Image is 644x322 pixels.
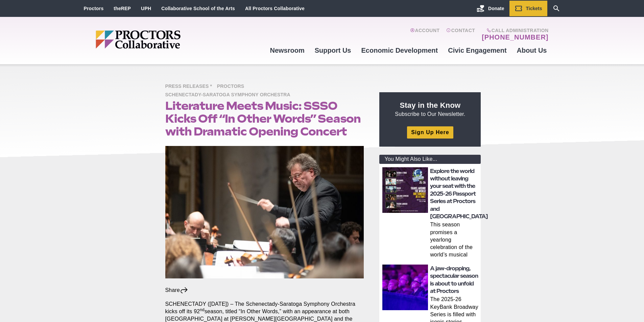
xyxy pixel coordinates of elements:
span: Proctors [217,82,247,91]
a: All Proctors Collaborative [245,6,305,11]
span: Donate [488,6,504,11]
strong: Stay in the Know [400,101,461,109]
div: You Might Also Like... [379,155,481,164]
a: Proctors [84,6,104,11]
a: Donate [472,1,509,16]
a: Support Us [310,41,356,59]
p: Subscribe to Our Newsletter. [387,100,473,118]
a: Account [410,28,439,41]
a: Sign Up Here [407,126,453,138]
a: A jaw-dropping, spectacular season is about to unfold at Proctors [430,265,478,294]
span: Press Releases * [165,82,216,91]
div: Share [165,287,189,294]
span: Tickets [526,6,542,11]
a: Tickets [509,1,547,16]
img: thumbnail: A jaw-dropping, spectacular season is about to unfold at Proctors [382,265,428,310]
a: [PHONE_NUMBER] [482,33,548,41]
span: Call Administration [480,28,548,33]
a: UPH [141,6,151,11]
a: Economic Development [356,41,443,59]
a: Civic Engagement [443,41,511,59]
p: This season promises a yearlong celebration of the world’s musical tapestry From the sands of the... [430,221,479,259]
a: Schenectady-Saratoga Symphony Orchestra [165,92,294,97]
a: Search [547,1,566,16]
a: theREP [114,6,131,11]
a: Newsroom [265,41,309,59]
span: Schenectady-Saratoga Symphony Orchestra [165,91,294,99]
img: thumbnail: Explore the world without leaving your seat with the 2025-26 Passport Series at Procto... [382,167,428,213]
a: Press Releases * [165,83,216,89]
sup: nd [200,307,205,312]
a: Contact [446,28,475,41]
a: Proctors [217,83,247,89]
a: About Us [512,41,552,59]
h1: Literature Meets Music: SSSO Kicks Off “In Other Words” Season with Dramatic Opening Concert [165,99,364,138]
img: Proctors logo [96,30,233,49]
a: Collaborative School of the Arts [161,6,235,11]
a: Explore the world without leaving your seat with the 2025-26 Passport Series at Proctors and [GEO... [430,168,488,220]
